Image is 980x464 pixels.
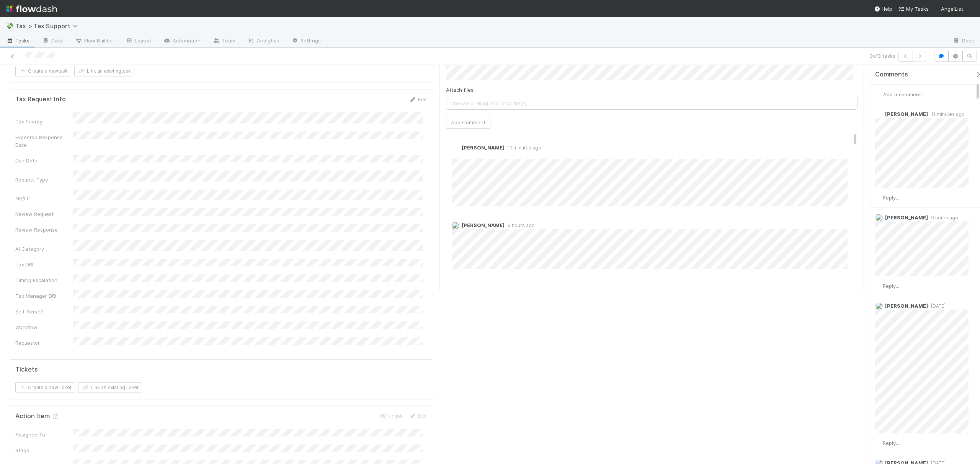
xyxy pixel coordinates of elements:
div: Workflow [15,323,73,331]
a: Automation [157,35,207,47]
div: Stage [15,446,73,454]
a: Data [36,35,69,47]
span: [PERSON_NAME] [462,285,505,291]
div: Self-Serve? [15,308,73,315]
span: [PERSON_NAME] [462,144,505,151]
a: Analytics [242,35,285,47]
div: Tax Priority [15,118,73,125]
div: Due Date [15,157,73,164]
span: [PERSON_NAME] [885,111,928,117]
img: avatar_18c010e4-930e-4480-823a-7726a265e9dd.png [452,222,459,229]
span: 11 minutes ago [928,111,965,117]
img: avatar_d45d11ee-0024-4901-936f-9df0a9cc3b4e.png [875,91,883,98]
a: My Tasks [898,5,929,13]
button: Link an existingTicket [78,382,142,393]
div: Request Type [15,176,73,183]
span: 9 hours ago [505,222,535,228]
div: Tax Manager DRI [15,292,73,300]
span: Comments [875,71,908,78]
span: Reply... [883,195,899,201]
span: Reply... [883,440,899,446]
span: 3 of 3 tasks [870,52,895,60]
img: avatar_d45d11ee-0024-4901-936f-9df0a9cc3b4e.png [966,5,974,13]
a: Unlink [379,413,403,419]
div: Requestor [15,339,73,347]
span: [DATE] [928,303,946,309]
span: My Tasks [898,6,929,12]
span: 9 hours ago [928,215,958,221]
img: avatar_d45d11ee-0024-4901-936f-9df0a9cc3b4e.png [875,110,883,118]
span: 💸 [6,23,14,29]
div: Assigned To [15,431,73,438]
div: GP/LP [15,195,73,202]
div: Expected Response Date [15,133,73,149]
div: AI Category [15,245,73,253]
a: Flow Builder [69,35,119,47]
a: Team [207,35,242,47]
span: Add a comment... [883,91,924,97]
button: Add Comment [446,116,490,129]
span: Tasks [6,37,30,44]
a: Docs [947,35,980,47]
img: avatar_18c010e4-930e-4480-823a-7726a265e9dd.png [875,302,883,310]
span: Reply... [883,283,899,289]
span: [PERSON_NAME] [885,303,928,309]
button: Link an existingtask [74,66,134,76]
h5: Action Item [15,412,59,420]
div: Tax DRI [15,261,73,268]
img: avatar_18c010e4-930e-4480-823a-7726a265e9dd.png [875,214,883,221]
button: Create a newTicket [15,382,75,393]
button: Create a newtask [15,66,71,76]
div: Help [874,5,892,13]
div: Review Response [15,226,73,234]
img: avatar_d45d11ee-0024-4901-936f-9df0a9cc3b4e.png [875,282,883,290]
label: Attach files: [446,86,475,94]
span: [PERSON_NAME] [462,222,505,228]
img: avatar_18c010e4-930e-4480-823a-7726a265e9dd.png [452,284,459,292]
h5: Tax Request Info [15,96,66,103]
a: Settings [285,35,327,47]
h5: Tickets [15,366,38,373]
span: Choose or drag and drop file(s) [446,97,857,109]
img: avatar_d45d11ee-0024-4901-936f-9df0a9cc3b4e.png [875,194,883,202]
a: Edit [409,96,427,102]
span: [PERSON_NAME] [885,214,928,221]
img: avatar_d45d11ee-0024-4901-936f-9df0a9cc3b4e.png [875,440,883,447]
span: Tax > Tax Support [15,22,82,30]
a: Edit [409,413,427,419]
a: Layout [119,35,157,47]
img: logo-inverted-e16ddd16eac7371096b0.svg [6,2,57,15]
span: Flow Builder [75,37,113,44]
span: 11 minutes ago [505,145,541,151]
div: Timing Escalation [15,276,73,284]
img: avatar_d45d11ee-0024-4901-936f-9df0a9cc3b4e.png [452,144,459,151]
div: Review Request [15,210,73,218]
span: AngelList [941,6,963,12]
